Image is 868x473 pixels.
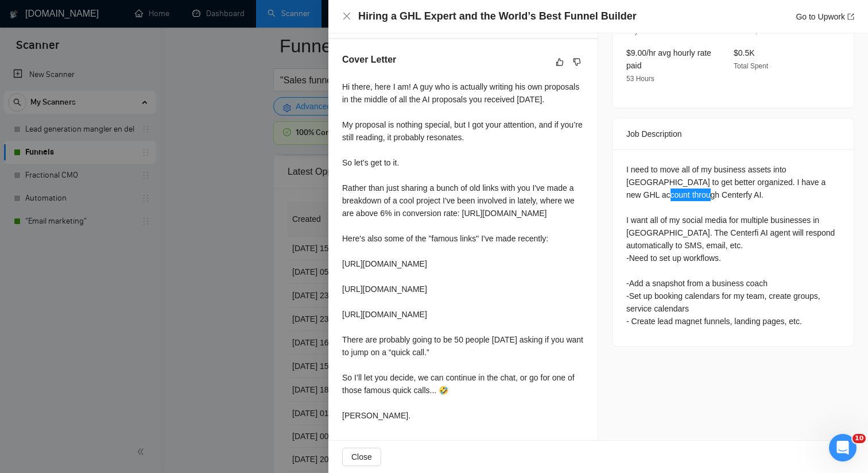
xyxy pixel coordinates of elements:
a: Go to Upworkexport [796,12,854,21]
div: Job Description [626,118,840,149]
button: Close [342,448,381,466]
div: I need to move all of my business assets into [GEOGRAPHIC_DATA] to get better organized. I have a... [626,163,840,328]
h5: Cover Letter [342,53,396,67]
span: $0.5K [734,48,755,57]
span: dislike [573,57,581,67]
div: Hi there, here I am! A guy who is actually writing his own proposals in the middle of all the AI ... [342,80,584,422]
span: export [847,13,854,20]
button: like [553,55,567,69]
button: Close [342,11,351,21]
h4: Hiring a GHL Expert and the World’s Best Funnel Builder [358,9,637,24]
iframe: Intercom live chat [829,434,857,462]
span: close [342,11,351,21]
span: Total Spent [734,62,768,70]
span: 53 Hours [626,75,654,83]
span: 10 [852,434,866,443]
span: $9.00/hr avg hourly rate paid [626,48,711,70]
button: dislike [570,55,584,69]
span: like [556,57,564,67]
span: Close [351,451,372,463]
